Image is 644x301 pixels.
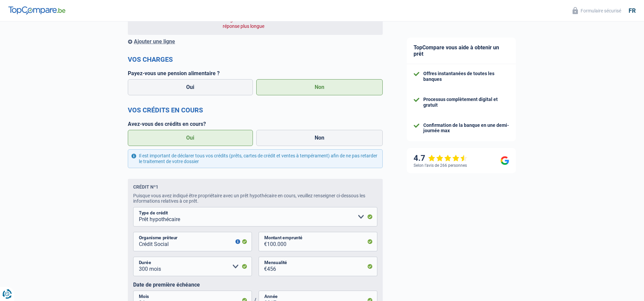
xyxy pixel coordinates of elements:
[407,38,516,64] div: TopCompare vous aide à obtenir un prêt
[128,106,383,114] h2: Vos crédits en cours
[128,79,253,95] label: Oui
[133,184,158,190] div: Crédit nº1
[423,97,509,108] div: Processus complètement digital et gratuit
[128,121,383,127] label: Avez-vous des crédits en cours?
[133,193,377,204] div: Puisque vous avez indiqué être propriétaire avec un prêt hypothécaire en cours, veuillez renseign...
[414,163,467,168] div: Selon l’avis de 266 personnes
[569,5,625,16] button: Formulaire sécurisé
[128,149,383,168] div: Il est important de déclarer tous vos crédits (prêts, cartes de crédit et ventes à tempérament) a...
[259,257,267,276] span: €
[128,70,383,77] label: Payez-vous une pension alimentaire ?
[8,6,65,14] img: TopCompare Logo
[423,71,509,82] div: Offres instantanées de toutes les banques
[128,55,383,63] h2: Vos charges
[2,77,2,78] img: Advertisement
[256,130,383,146] label: Non
[128,130,253,146] label: Oui
[414,153,468,163] div: 4.7
[423,122,509,134] div: Confirmation de la banque en une demi-journée max
[133,282,377,288] label: Date de première échéance
[128,38,383,45] div: Ajouter une ligne
[629,7,636,14] div: fr
[259,232,267,251] span: €
[256,79,383,95] label: Non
